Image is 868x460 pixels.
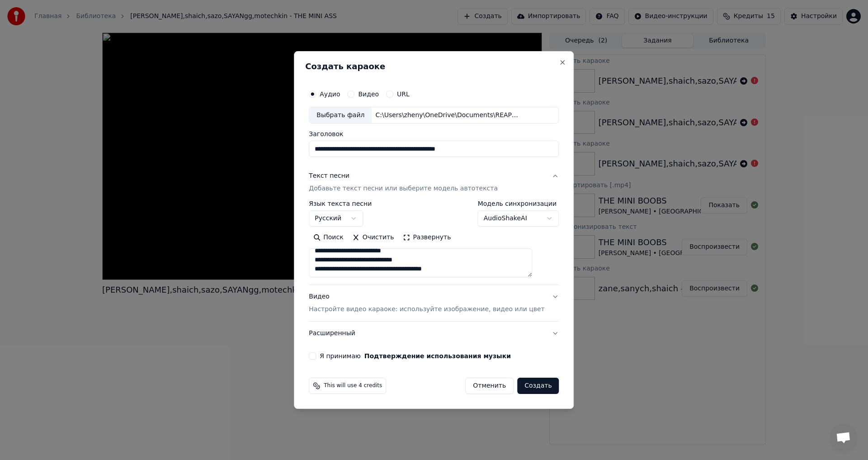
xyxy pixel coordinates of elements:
label: URL [397,91,410,97]
h2: Создать караоке [305,62,562,71]
label: Язык текста песни [309,201,372,207]
button: Очистить [348,231,399,245]
button: Поиск [309,231,348,245]
button: Расширенный [309,322,559,345]
div: Видео [309,293,544,314]
button: Развернуть [398,231,455,245]
label: Заголовок [309,131,559,138]
button: Текст песниДобавьте текст песни или выберите модель автотекста [309,165,559,201]
button: Я принимаю [364,353,511,359]
label: Видео [358,91,379,97]
label: Аудио [320,91,340,97]
label: Я принимаю [320,353,511,359]
button: ВидеоНастройте видео караоке: используйте изображение, видео или цвет [309,285,559,322]
div: Текст песниДобавьте текст песни или выберите модель автотекста [309,201,559,285]
div: Текст песни [309,172,349,181]
label: Модель синхронизации [478,201,559,207]
p: Добавьте текст песни или выберите модель автотекста [309,185,498,194]
div: C:\Users\zheny\OneDrive\Documents\REAPER Media\[PERSON_NAME],shaich,sazo,SAYANgg,motechkin - THE ... [372,111,525,120]
p: Настройте видео караоке: используйте изображение, видео или цвет [309,305,544,314]
span: This will use 4 credits [324,382,382,389]
div: Выбрать файл [309,107,372,123]
button: Отменить [465,378,514,394]
button: Создать [517,378,559,394]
